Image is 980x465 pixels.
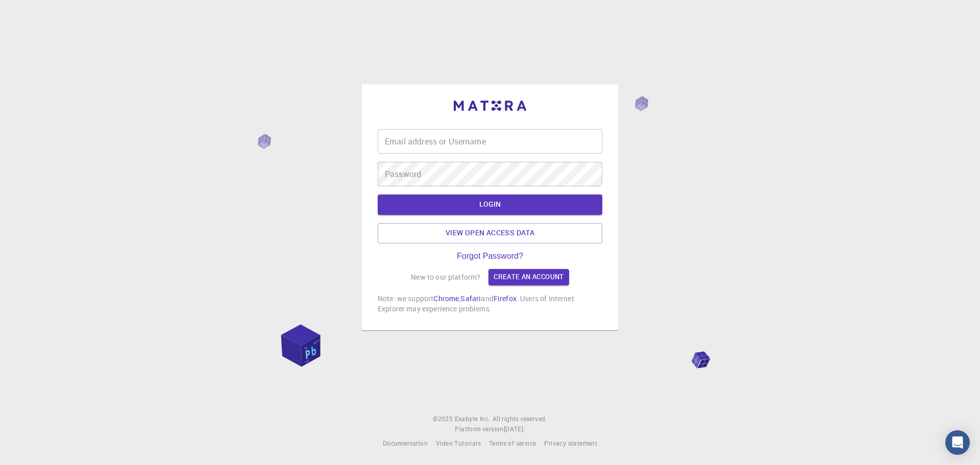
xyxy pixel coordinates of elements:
[455,414,491,423] span: Exabyte Inc.
[494,293,517,303] a: Firefox
[411,272,480,282] p: New to our platform?
[493,414,547,424] span: All rights reserved.
[383,438,428,449] a: Documentation
[433,414,454,424] span: © 2025
[457,252,523,261] a: Forgot Password?
[378,223,602,243] a: View open access data
[455,414,491,424] a: Exabyte Inc.
[383,439,428,447] span: Documentation
[455,424,503,434] span: Platform version
[489,439,536,447] span: Terms of service
[945,430,970,455] div: Open Intercom Messenger
[460,293,481,303] a: Safari
[378,194,602,215] button: LOGIN
[489,438,536,449] a: Terms of service
[544,439,597,447] span: Privacy statement
[504,425,525,433] span: [DATE] .
[544,438,597,449] a: Privacy statement
[436,439,481,447] span: Video Tutorials
[378,293,602,314] p: Note: we support , and . Users of Internet Explorer may experience problems.
[488,269,569,285] a: Create an account
[504,424,525,434] a: [DATE].
[433,293,459,303] a: Chrome
[436,438,481,449] a: Video Tutorials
